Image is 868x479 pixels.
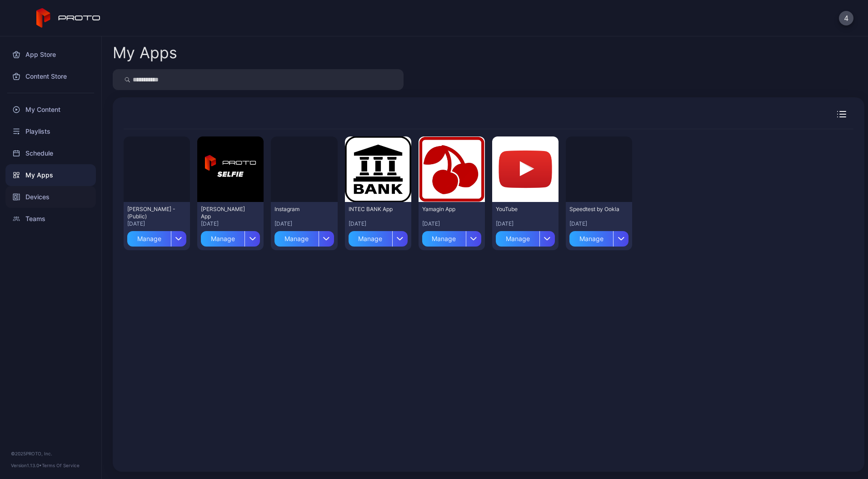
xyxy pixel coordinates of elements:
div: My Apps [113,45,177,61]
a: Content Store [5,66,96,87]
div: Manage [127,231,171,247]
div: [DATE] [496,220,555,227]
div: Yamagin App [422,206,472,213]
button: Manage [422,227,481,247]
div: Instagram [274,206,324,213]
button: Manage [496,227,555,247]
a: Terms Of Service [42,463,80,468]
span: Version 1.13.0 • [11,463,42,468]
div: [DATE] [201,220,260,227]
a: My Content [5,99,96,121]
button: Manage [569,227,629,247]
div: [DATE] [127,220,186,227]
button: Manage [349,227,408,247]
div: [DATE] [422,220,481,227]
a: My Apps [5,164,96,186]
div: INTEC BANK App [349,206,399,213]
a: Playlists [5,121,96,142]
a: Devices [5,186,96,208]
div: Manage [422,231,466,247]
a: Schedule [5,142,96,164]
div: Manage [496,231,539,247]
button: 4 [839,11,853,25]
div: Manage [569,231,613,247]
div: © 2025 PROTO, Inc. [11,450,90,457]
div: David N Persona - (Public) [127,206,177,220]
a: Teams [5,208,96,230]
div: David Selfie App [201,206,251,220]
div: Manage [274,231,318,247]
div: [DATE] [349,220,408,227]
div: Manage [349,231,392,247]
div: YouTube [496,206,546,213]
div: Manage [201,231,244,247]
div: [DATE] [569,220,629,227]
button: Manage [127,227,186,247]
button: Manage [201,227,260,247]
div: [DATE] [274,220,334,227]
button: Manage [274,227,334,247]
a: App Store [5,44,96,66]
div: Speedtest by Ookla [569,206,619,213]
